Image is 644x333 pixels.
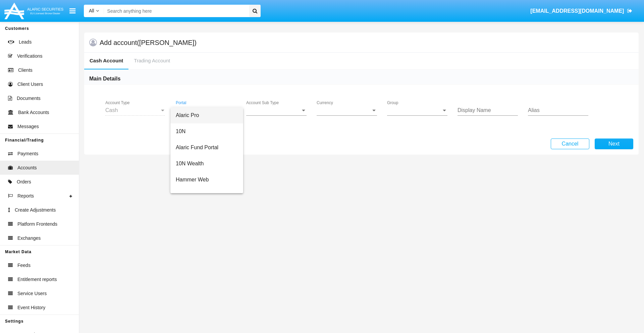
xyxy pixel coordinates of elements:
[176,107,238,123] span: Alaric Pro
[176,156,238,172] span: 10N Wealth
[176,172,238,188] span: Hammer Web
[176,140,238,156] span: Alaric Fund Portal
[176,188,238,204] span: Alaric MyPortal Trade
[176,123,238,140] span: 10N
